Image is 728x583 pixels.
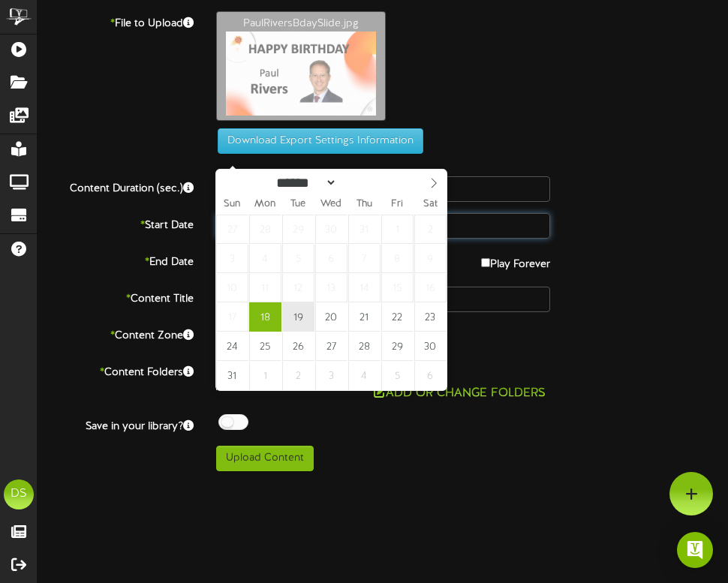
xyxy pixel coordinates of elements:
input: Play Forever [481,258,490,267]
button: Upload Content [216,446,314,471]
span: August 17, 2025 [216,302,248,332]
span: August 11, 2025 [249,273,281,302]
input: Year [337,175,391,191]
label: Play Forever [481,250,550,272]
span: September 5, 2025 [381,361,414,390]
span: August 1, 2025 [381,215,414,244]
span: August 13, 2025 [315,273,347,302]
span: August 31, 2025 [216,361,248,390]
span: August 7, 2025 [348,244,381,273]
span: August 26, 2025 [282,332,314,361]
span: August 25, 2025 [249,332,281,361]
span: Thu [347,200,381,209]
span: Sun [216,200,249,209]
span: August 18, 2025 [249,302,281,332]
label: Content Duration (sec.) [26,176,205,197]
label: Start Date [26,213,205,233]
span: September 4, 2025 [348,361,381,390]
span: September 3, 2025 [315,361,347,390]
span: August 21, 2025 [348,302,381,332]
span: August 23, 2025 [414,302,447,332]
span: July 30, 2025 [315,215,347,244]
span: September 6, 2025 [414,361,447,390]
span: August 6, 2025 [315,244,347,273]
span: Wed [314,200,347,209]
label: End Date [26,250,205,270]
span: September 2, 2025 [282,361,314,390]
span: July 31, 2025 [348,215,381,244]
span: August 24, 2025 [216,332,248,361]
span: August 28, 2025 [348,332,381,361]
span: August 22, 2025 [381,302,414,332]
div: Open Intercom Messenger [677,532,713,568]
span: August 16, 2025 [414,273,447,302]
span: August 3, 2025 [216,244,248,273]
span: Sat [414,200,447,209]
button: Download Export Settings Information [218,128,423,154]
span: August 2, 2025 [414,215,447,244]
span: August 15, 2025 [381,273,414,302]
span: August 10, 2025 [216,273,248,302]
span: August 27, 2025 [315,332,347,361]
label: Content Zone [26,323,205,344]
span: September 1, 2025 [249,361,281,390]
label: Save in your library? [26,414,205,434]
span: July 27, 2025 [216,215,248,244]
div: DS [4,479,34,509]
span: August 29, 2025 [381,332,414,361]
span: Fri [381,200,414,209]
span: Tue [281,200,314,209]
a: Download Export Settings Information [210,136,423,147]
span: August 8, 2025 [381,244,414,273]
span: August 4, 2025 [249,244,281,273]
span: August 20, 2025 [315,302,347,332]
span: August 9, 2025 [414,244,447,273]
span: August 14, 2025 [348,273,381,302]
span: August 12, 2025 [282,273,314,302]
span: August 19, 2025 [282,302,314,332]
label: File to Upload [26,11,205,32]
button: Add or Change Folders [369,384,550,403]
span: July 28, 2025 [249,215,281,244]
label: Content Folders [26,360,205,380]
span: August 5, 2025 [282,244,314,273]
span: Mon [248,200,281,209]
span: August 30, 2025 [414,332,447,361]
label: Content Title [26,287,205,307]
span: July 29, 2025 [282,215,314,244]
